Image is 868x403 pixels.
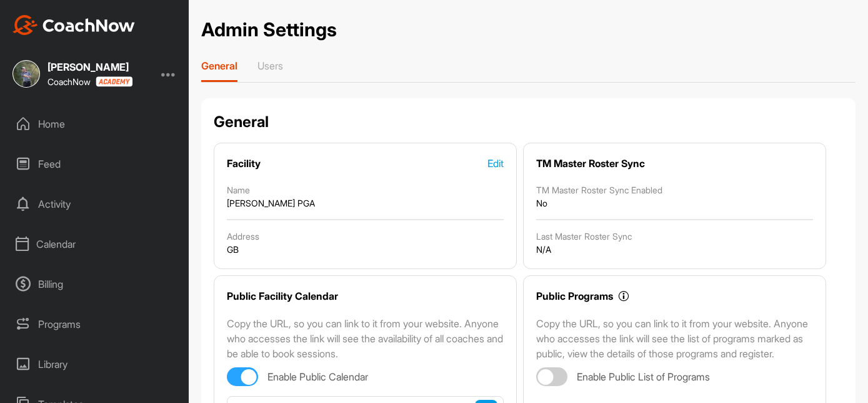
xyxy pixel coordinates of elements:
[536,288,613,304] div: Public Programs
[7,268,183,300] div: Billing
[7,148,183,180] div: Feed
[227,288,338,304] div: Public Facility Calendar
[12,15,135,35] img: CoachNow
[7,228,183,260] div: Calendar
[214,111,269,133] h2: General
[536,230,813,243] div: Last Master Roster Sync
[227,243,504,256] div: GB
[47,62,132,72] div: [PERSON_NAME]
[487,156,504,171] div: Edit
[96,76,132,87] img: CoachNow acadmey
[12,60,40,88] img: square_d1e192a6c0705f79023729f5da527319.jpg
[227,156,261,171] div: Facility
[536,196,813,210] div: No
[257,59,283,72] p: Users
[227,196,504,210] div: [PERSON_NAME] PGA
[536,156,645,171] div: TM Master Roster Sync
[536,183,813,196] div: TM Master Roster Sync Enabled
[7,188,183,220] div: Activity
[227,183,504,196] div: Name
[201,59,237,72] p: General
[536,243,813,256] div: N/A
[7,309,183,340] div: Programs
[201,16,337,44] h1: Admin Settings
[267,370,368,384] span: Enable Public Calendar
[7,108,183,140] div: Home
[536,316,813,361] p: Copy the URL, so you can link to it from your website. Anyone who accesses the link will see the ...
[227,316,504,361] p: Copy the URL, so you can link to it from your website. Anyone who accesses the link will see the ...
[7,349,183,380] div: Library
[577,370,710,384] span: Enable Public List of Programs
[47,76,132,87] div: CoachNow
[227,230,504,243] div: Address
